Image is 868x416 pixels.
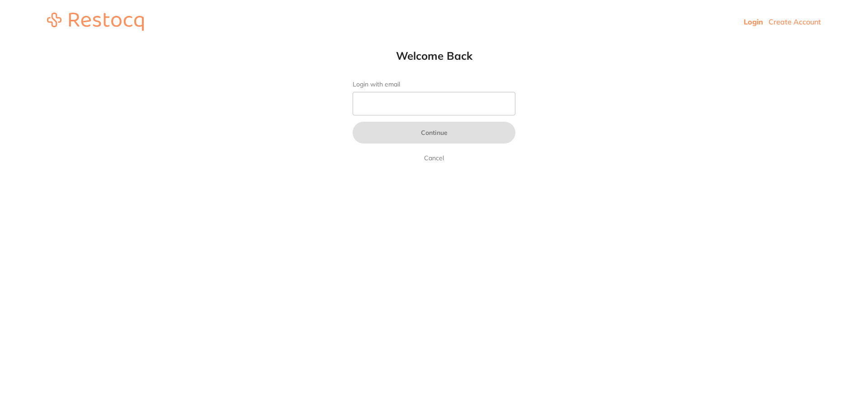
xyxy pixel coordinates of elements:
[353,122,515,143] button: Continue
[47,13,144,31] img: restocq_logo.svg
[769,17,821,26] a: Create Account
[744,17,763,26] a: Login
[335,49,533,62] h1: Welcome Back
[353,81,515,88] label: Login with email
[422,153,446,163] a: Cancel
